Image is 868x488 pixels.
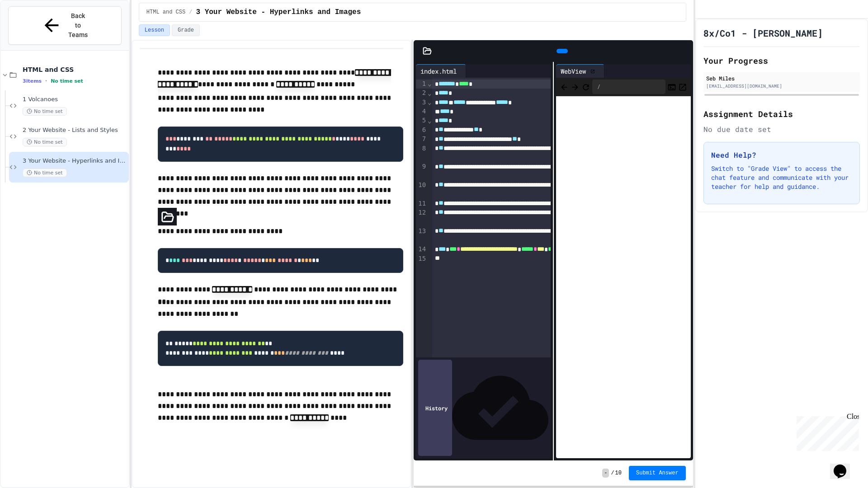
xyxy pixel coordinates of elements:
[172,24,200,36] button: Grade
[416,126,427,135] div: 6
[23,66,127,74] span: HTML and CSS
[416,162,427,181] div: 9
[23,138,67,146] span: No time set
[560,81,569,92] span: Back
[556,96,691,459] iframe: Web Preview
[416,64,466,78] div: index.html
[418,360,452,456] div: History
[615,469,622,477] span: 10
[556,64,604,78] div: WebView
[592,80,665,94] div: /
[703,27,823,39] h1: 8x/Co1 - [PERSON_NAME]
[416,245,427,254] div: 14
[23,78,42,84] span: 3 items
[416,135,427,144] div: 7
[581,81,590,92] button: Refresh
[416,144,427,163] div: 8
[703,108,860,120] h2: Assignment Details
[23,127,127,134] span: 2 Your Website - Lists and Styles
[427,80,432,87] span: Fold line
[427,99,432,106] span: Fold line
[23,96,127,103] span: 1 Volcanoes
[146,9,185,16] span: HTML and CSS
[793,413,859,451] iframe: chat widget
[571,81,580,92] span: Forward
[416,208,427,227] div: 12
[416,98,427,107] div: 3
[629,466,686,480] button: Submit Answer
[416,89,427,98] div: 2
[8,6,122,45] button: Back to Teams
[416,254,427,263] div: 15
[678,81,687,92] button: Open in new tab
[23,157,127,165] span: 3 Your Website - Hyperlinks and Images
[667,81,676,92] button: Console
[416,66,461,76] div: index.html
[416,116,427,125] div: 5
[189,9,192,16] span: /
[427,89,432,97] span: Fold line
[196,7,361,18] span: 3 Your Website - Hyperlinks and Images
[23,169,67,177] span: No time set
[556,66,590,76] div: WebView
[711,150,852,160] h3: Need Help?
[416,199,427,208] div: 11
[45,77,47,84] span: •
[706,74,857,82] div: Seb Miles
[51,78,83,84] span: No time set
[703,124,860,135] div: No due date set
[416,227,427,245] div: 13
[602,469,609,478] span: -
[830,452,859,479] iframe: chat widget
[67,11,89,40] span: Back to Teams
[706,83,857,89] div: [EMAIL_ADDRESS][DOMAIN_NAME]
[139,24,170,36] button: Lesson
[416,181,427,199] div: 10
[416,107,427,116] div: 4
[4,4,62,57] div: Chat with us now!Close
[416,80,427,89] div: 1
[23,107,67,116] span: No time set
[427,117,432,124] span: Fold line
[711,164,852,191] p: Switch to "Grade View" to access the chat feature and communicate with your teacher for help and ...
[703,54,860,67] h2: Your Progress
[636,469,679,477] span: Submit Answer
[611,469,614,477] span: /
